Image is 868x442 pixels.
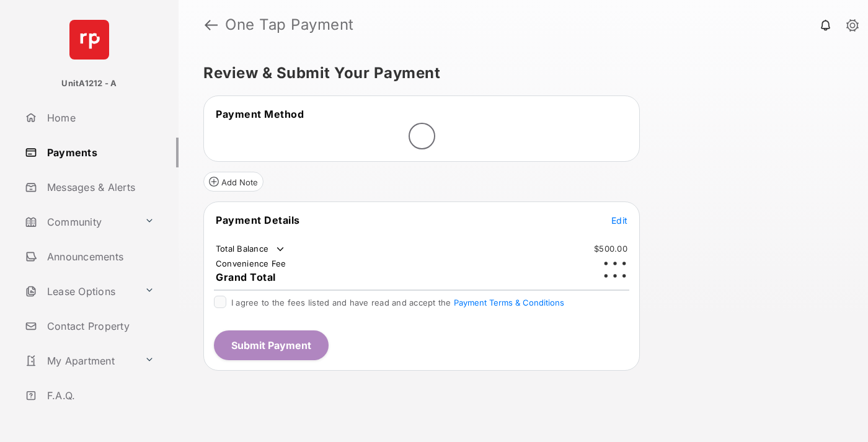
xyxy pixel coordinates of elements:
[20,172,179,202] a: Messages & Alerts
[593,243,628,254] td: $500.00
[215,243,286,255] td: Total Balance
[20,381,179,410] a: F.A.Q.
[20,346,139,376] a: My Apartment
[454,298,564,307] button: I agree to the fees listed and have read and accept the
[203,172,263,192] button: Add Note
[61,77,117,90] p: UnitA1212 - A
[20,276,139,306] a: Lease Options
[69,20,109,60] img: svg+xml;base64,PHN2ZyB4bWxucz0iaHR0cDovL3d3dy53My5vcmcvMjAwMC9zdmciIHdpZHRoPSI2NCIgaGVpZ2h0PSI2NC...
[20,311,179,341] a: Contact Property
[215,258,287,269] td: Convenience Fee
[214,330,329,360] button: Submit Payment
[216,214,300,226] span: Payment Details
[203,66,833,81] h5: Review & Submit Your Payment
[231,298,564,307] span: I agree to the fees listed and have read and accept the
[611,214,627,226] button: Edit
[216,108,304,120] span: Payment Method
[216,271,276,283] span: Grand Total
[611,215,627,226] span: Edit
[20,103,179,133] a: Home
[20,207,139,237] a: Community
[20,138,179,167] a: Payments
[225,17,354,32] strong: One Tap Payment
[20,242,179,272] a: Announcements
